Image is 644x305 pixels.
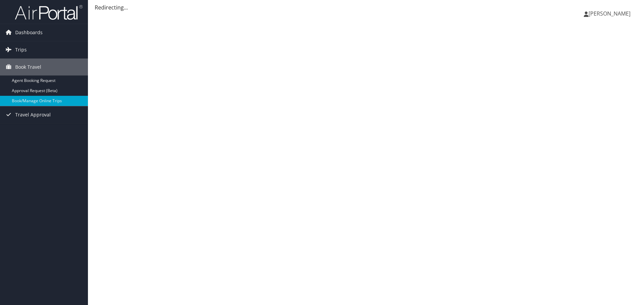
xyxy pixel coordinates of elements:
[15,59,41,75] span: Book Travel
[15,24,43,41] span: Dashboards
[584,3,637,24] a: [PERSON_NAME]
[15,41,27,58] span: Trips
[95,3,637,12] div: Redirecting...
[15,4,83,20] img: airportal-logo.png
[15,106,51,123] span: Travel Approval
[589,10,630,17] span: [PERSON_NAME]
